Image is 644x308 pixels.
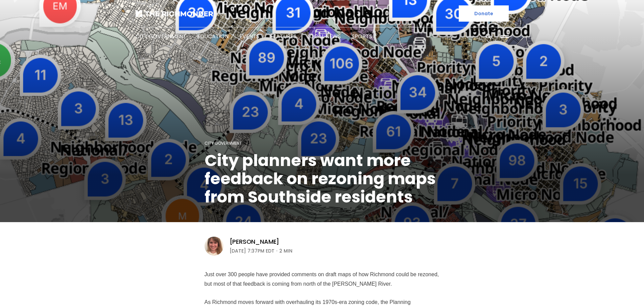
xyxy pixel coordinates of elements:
[239,32,259,40] a: Events
[459,5,509,22] a: Donate
[205,151,440,206] h1: City planners want more feedback on rezoning maps from Southside residents
[483,31,494,42] button: Search this site
[205,140,242,146] a: City Government
[205,270,440,289] p: Just over 300 people have provided comments on draft maps of how Richmond could be rezoned, but m...
[205,237,223,256] img: Sarah Vogelsong
[136,10,213,17] img: The Richmonder
[230,247,275,255] time: [DATE] 7:37PM EDT
[136,32,186,40] a: City Government
[587,275,644,308] iframe: portal-trigger
[307,32,341,40] a: Local News
[230,238,280,246] a: [PERSON_NAME]
[279,247,292,255] span: 2 min
[352,32,372,40] a: Sports
[197,32,229,40] a: Education
[270,32,296,40] a: Features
